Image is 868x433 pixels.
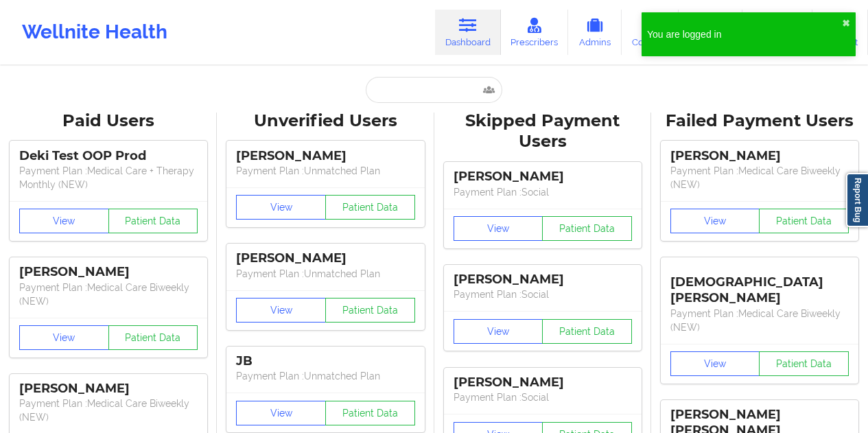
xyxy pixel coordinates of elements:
div: [PERSON_NAME] [454,169,632,185]
p: Payment Plan : Social [454,390,632,404]
a: Prescribers [501,10,569,55]
div: [PERSON_NAME] [19,381,198,397]
div: [PERSON_NAME] [236,148,414,164]
p: Payment Plan : Medical Care Biweekly (NEW) [19,281,198,308]
button: Patient Data [542,319,632,344]
p: Payment Plan : Medical Care Biweekly (NEW) [670,164,849,191]
button: View [19,209,109,233]
button: Patient Data [108,209,198,233]
div: [PERSON_NAME] [19,264,198,280]
button: Patient Data [542,216,632,241]
div: You are logged in [647,27,842,41]
button: Patient Data [108,325,198,350]
button: View [454,216,543,241]
p: Payment Plan : Social [454,185,632,199]
button: View [670,209,760,233]
p: Payment Plan : Unmatched Plan [236,267,414,281]
button: View [236,195,326,220]
button: Patient Data [325,401,415,425]
div: [DEMOGRAPHIC_DATA][PERSON_NAME] [670,264,849,306]
div: Deki Test OOP Prod [19,148,198,164]
div: [PERSON_NAME] [236,250,414,266]
button: View [670,351,760,376]
div: [PERSON_NAME] [454,272,632,288]
div: [PERSON_NAME] [670,148,849,164]
div: [PERSON_NAME] [454,375,632,390]
button: View [236,401,326,425]
button: Patient Data [759,209,849,233]
button: Patient Data [759,351,849,376]
button: Patient Data [325,195,415,220]
p: Payment Plan : Unmatched Plan [236,164,414,178]
button: Patient Data [325,298,415,323]
button: close [842,18,850,29]
div: JB [236,353,414,369]
p: Payment Plan : Social [454,288,632,301]
button: View [454,319,543,344]
a: Coaches [622,10,679,55]
button: View [236,298,326,323]
a: Report Bug [846,173,868,227]
button: View [19,325,109,350]
div: Skipped Payment Users [444,110,642,153]
p: Payment Plan : Medical Care Biweekly (NEW) [19,397,198,424]
div: Failed Payment Users [661,110,858,132]
div: Unverified Users [226,110,424,132]
p: Payment Plan : Medical Care Biweekly (NEW) [670,307,849,334]
a: Dashboard [435,10,501,55]
div: Paid Users [10,110,207,132]
p: Payment Plan : Unmatched Plan [236,369,414,383]
a: Admins [568,10,622,55]
p: Payment Plan : Medical Care + Therapy Monthly (NEW) [19,164,198,191]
